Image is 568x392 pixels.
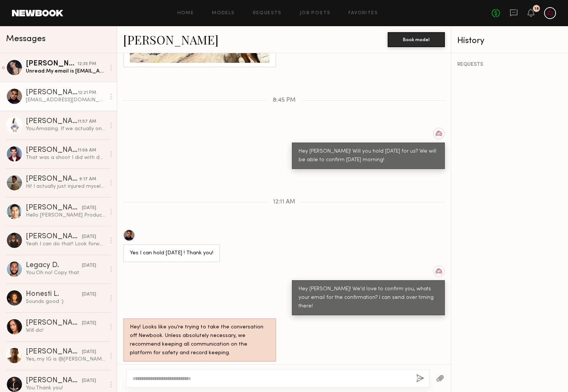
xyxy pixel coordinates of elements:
[26,183,106,190] div: Hi! I actually just injured myself playing basketball so I will be limping around unfortunately, ...
[26,97,106,104] div: [EMAIL_ADDRESS][DOMAIN_NAME], thank you!
[26,125,106,132] div: You: Amazing. If we actually only wanted you and your pups for an hour or two for bonus content, ...
[26,175,79,183] div: [PERSON_NAME]
[26,269,106,276] div: You: Oh no! Copy that.
[82,291,96,298] div: [DATE]
[26,89,78,97] div: [PERSON_NAME]
[388,36,445,42] a: Book model
[26,262,82,269] div: Legacy D.
[77,118,96,125] div: 11:57 AM
[300,11,331,16] a: Job Posts
[77,147,96,154] div: 11:08 AM
[26,233,82,241] div: [PERSON_NAME]
[82,349,96,356] div: [DATE]
[26,147,77,154] div: [PERSON_NAME]
[26,212,106,219] div: Hello [PERSON_NAME] Production! Yes I am available [DATE] and have attached the link to my Instag...
[253,11,282,16] a: Requests
[82,205,96,212] div: [DATE]
[26,204,82,212] div: [PERSON_NAME]
[388,32,445,47] button: Book model
[273,199,295,205] span: 12:11 AM
[534,7,539,11] div: 18
[26,241,106,248] div: Yeah I can do that! Look forward to hear back from you
[177,11,194,16] a: Home
[26,298,106,305] div: Sounds good :)
[457,37,562,45] div: History
[212,11,235,16] a: Models
[78,89,96,97] div: 12:21 PM
[26,68,106,75] div: Unread: My email is [EMAIL_ADDRESS][DOMAIN_NAME]
[26,327,106,334] div: Will do!
[457,62,562,67] div: REQUESTS
[123,31,219,48] a: [PERSON_NAME]
[82,320,96,327] div: [DATE]
[82,377,96,385] div: [DATE]
[348,11,378,16] a: Favorites
[26,356,106,363] div: Yes, my IG is @[PERSON_NAME]
[26,291,82,298] div: Honesti L.
[26,118,77,125] div: [PERSON_NAME]
[26,154,106,161] div: That was a shoot I did with dogs.
[299,147,438,165] div: Hey [PERSON_NAME]! Will you hold [DATE] for us? We will be able to confirm [DATE] morning!
[273,97,296,104] span: 8:45 PM
[26,385,106,392] div: You: Thank you!
[26,348,82,356] div: [PERSON_NAME]
[130,249,213,258] div: Yes I can hold [DATE] ! Thank you!
[130,323,269,358] div: Hey! Looks like you’re trying to take the conversation off Newbook. Unless absolutely necessary, ...
[6,35,46,43] span: Messages
[26,60,77,68] div: [PERSON_NAME]
[299,285,438,311] div: Hey [PERSON_NAME]! We'd love to confirm you, whats your email for the confirmation? I can send ov...
[79,176,96,183] div: 9:17 AM
[26,319,82,327] div: [PERSON_NAME]
[82,262,96,269] div: [DATE]
[77,61,96,68] div: 12:35 PM
[82,233,96,241] div: [DATE]
[26,377,82,385] div: [PERSON_NAME]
